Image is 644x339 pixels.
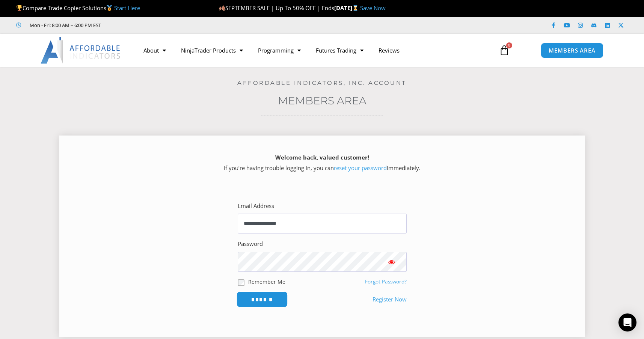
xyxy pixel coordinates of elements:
[541,43,603,58] a: MEMBERS AREA
[41,37,121,64] img: LogoAI | Affordable Indicators – NinjaTrader
[248,278,285,286] label: Remember Me
[377,252,407,272] button: Show password
[365,278,407,285] a: Forgot Password?
[219,5,225,11] img: 🍂
[238,239,263,249] label: Password
[136,42,173,59] a: About
[308,42,371,59] a: Futures Trading
[16,4,140,12] span: Compare Trade Copier Solutions
[136,42,490,59] nav: Menu
[238,201,274,211] label: Email Address
[618,313,636,331] div: Open Intercom Messenger
[237,79,407,86] a: Affordable Indicators, Inc. Account
[107,5,112,11] img: 🥇
[275,154,369,161] strong: Welcome back, valued customer!
[28,21,101,30] span: Mon - Fri: 8:00 AM – 6:00 PM EST
[549,48,596,53] span: MEMBERS AREA
[506,42,512,48] span: 0
[360,4,386,12] a: Save Now
[488,39,521,61] a: 0
[250,42,308,59] a: Programming
[72,152,572,173] p: If you’re having trouble logging in, you can immediately.
[334,164,387,172] a: reset your password
[278,94,366,107] a: Members Area
[219,4,334,12] span: SEPTEMBER SALE | Up To 50% OFF | Ends
[17,5,22,11] img: 🏆
[353,5,358,11] img: ⌛
[112,21,224,29] iframe: Customer reviews powered by Trustpilot
[334,4,360,12] strong: [DATE]
[114,4,140,12] a: Start Here
[371,42,407,59] a: Reviews
[173,42,250,59] a: NinjaTrader Products
[373,294,407,305] a: Register Now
